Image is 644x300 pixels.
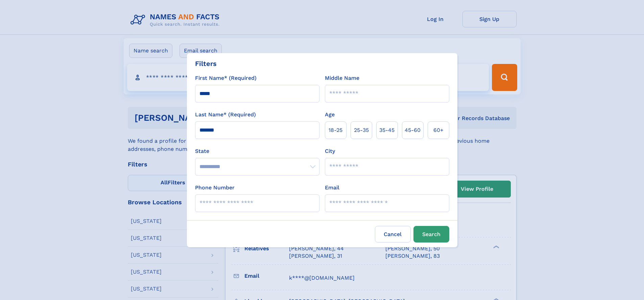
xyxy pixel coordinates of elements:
[195,59,217,69] div: Filters
[195,111,256,119] label: Last Name* (Required)
[325,184,339,192] label: Email
[195,147,319,155] label: State
[405,126,421,134] span: 45‑60
[325,147,335,155] label: City
[413,226,449,243] button: Search
[325,111,335,119] label: Age
[433,126,444,134] span: 60+
[375,226,411,243] label: Cancel
[195,74,257,82] label: First Name* (Required)
[354,126,369,134] span: 25‑35
[195,184,235,192] label: Phone Number
[329,126,342,134] span: 18‑25
[325,74,359,82] label: Middle Name
[379,126,395,134] span: 35‑45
